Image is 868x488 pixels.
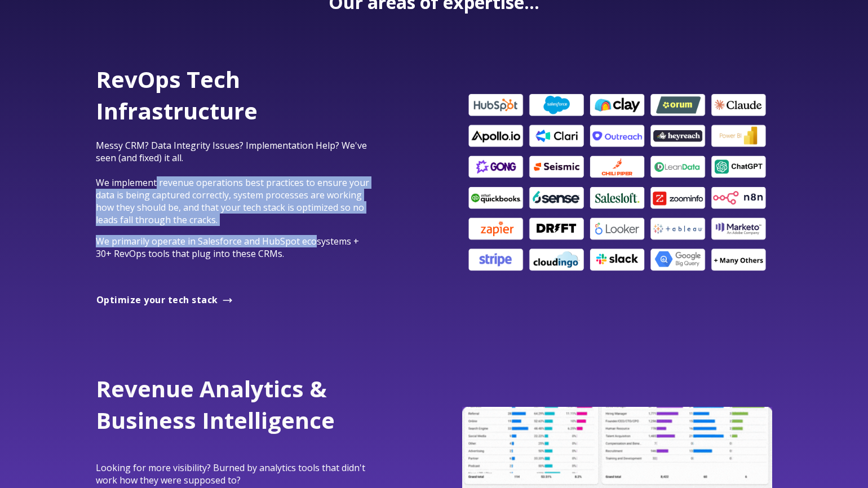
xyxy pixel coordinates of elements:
[96,373,335,436] span: Revenue Analytics & Business Intelligence
[96,235,359,260] span: We primarily operate in Salesforce and HubSpot ecosystems + 30+ RevOps tools that plug into these...
[96,294,218,306] span: Optimize your tech stack
[96,295,234,307] a: Optimize your tech stack
[96,64,258,126] span: RevOps Tech Infrastructure
[462,91,772,274] img: b2b tech stack tools lean layer revenue operations (400 x 400 px) (850 x 500 px)
[96,139,369,226] span: Messy CRM? Data Integrity Issues? Implementation Help? We've seen (and fixed) it all. We implemen...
